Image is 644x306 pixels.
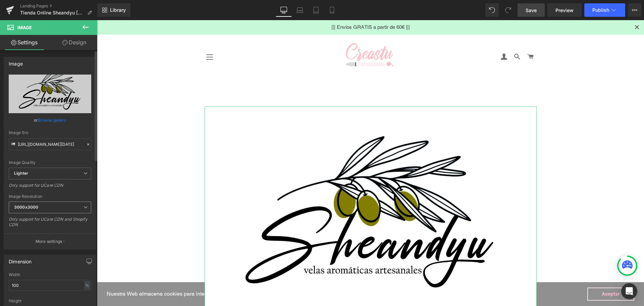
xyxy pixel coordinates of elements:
[9,130,91,135] div: Image Src
[9,217,91,232] div: Only support for UCare CDN and Shopify CDN
[555,7,574,14] span: Preview
[9,194,91,199] div: Image Resolution
[36,238,62,245] p: More settings
[9,57,23,67] div: Image
[324,3,340,17] a: Mobile
[14,205,38,210] b: 3000x3000
[536,3,544,11] a: Close
[9,299,91,303] div: Height
[84,281,90,290] div: %
[110,7,126,13] span: Library
[621,283,637,299] div: Open Intercom Messenger
[9,183,91,192] div: Only support for UCare CDN
[584,3,625,17] button: Publish
[9,272,91,277] div: Width
[4,233,96,249] button: More settings
[50,35,99,50] a: Design
[485,3,499,17] button: Undo
[501,3,515,17] button: Redo
[292,3,308,17] a: Laptop
[9,160,91,165] div: Image Quality
[9,255,32,264] div: Dimension
[526,7,537,14] span: Save
[238,19,309,54] img: Creastu Manualidades
[628,3,641,17] button: More
[20,10,85,15] span: Tienda Online Sheandyu [PERSON_NAME] [DEMOGRAPHIC_DATA] Artesanales
[38,114,66,126] a: Browse gallery
[547,3,582,17] a: Preview
[14,171,28,176] b: Lighter
[308,3,324,17] a: Tablet
[17,25,32,30] span: Image
[9,117,91,124] div: or
[592,7,609,13] span: Publish
[10,269,490,279] span: Nuestra Web almacena cookies para intentar que recibas la mejor experiencia de uso.
[234,4,313,10] span: ||| Envíos GRATIS a partir de 60€ |||
[9,280,91,291] input: auto
[276,3,292,17] a: Desktop
[97,3,130,17] a: New Library
[490,267,537,281] a: dismiss cookie message
[9,138,91,150] input: Link
[20,3,97,9] a: Landing Pages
